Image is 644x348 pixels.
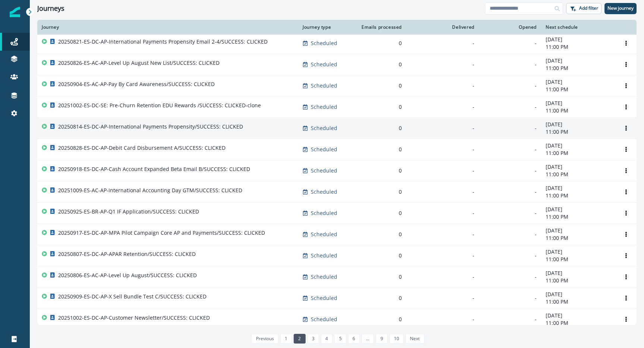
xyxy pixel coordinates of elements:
p: 11:00 PM [546,128,611,136]
a: 20250807-ES-DC-AP-APAR Retention/SUCCESS: CLICKEDScheduled0--[DATE]11:00 PMOptions [37,245,637,266]
div: - [411,39,474,47]
button: Add filter [566,3,602,14]
p: 20250806-ES-AC-AP-Level Up August/SUCCESS: CLICKED [58,272,197,279]
p: Scheduled [311,167,337,174]
p: Scheduled [311,82,337,89]
p: 11:00 PM [546,149,611,157]
p: [DATE] [546,163,611,171]
div: 0 [359,252,402,259]
a: 20251009-ES-AC-AP-International Accounting Day GTM/SUCCESS: CLICKEDScheduled0--[DATE]11:00 PMOptions [37,181,637,203]
button: Options [620,208,632,219]
div: - [483,167,537,174]
a: Page 9 [376,334,387,344]
div: - [483,294,537,302]
p: New journey [607,6,634,11]
div: - [483,188,537,196]
a: Page 4 [321,334,332,344]
p: [DATE] [546,121,611,128]
p: 11:00 PM [546,277,611,284]
p: [DATE] [546,312,611,319]
div: - [483,209,537,217]
p: [DATE] [546,206,611,213]
p: 11:00 PM [546,256,611,263]
p: 11:00 PM [546,192,611,199]
p: 11:00 PM [546,319,611,327]
p: 11:00 PM [546,64,611,72]
p: [DATE] [546,36,611,43]
p: [DATE] [546,142,611,149]
button: Options [620,38,632,49]
a: Page 5 [334,334,346,344]
div: - [411,124,474,132]
div: 0 [359,273,402,281]
a: 20250821-ES-DC-AP-International Payments Propensity Email 2-4/SUCCESS: CLICKEDScheduled0--[DATE]1... [37,33,637,54]
p: [DATE] [546,78,611,86]
p: Add filter [579,6,598,11]
a: 20250909-ES-DC-AP-X Sell Bundle Test C/SUCCESS: CLICKEDScheduled0--[DATE]11:00 PMOptions [37,288,637,309]
div: 0 [359,294,402,302]
div: Journey type [303,24,350,30]
p: 11:00 PM [546,43,611,51]
button: Options [620,101,632,113]
p: 20250807-ES-DC-AP-APAR Retention/SUCCESS: CLICKED [58,250,196,258]
p: [DATE] [546,291,611,298]
div: - [483,252,537,259]
p: Scheduled [311,124,337,132]
p: 11:00 PM [546,171,611,178]
p: 11:00 PM [546,234,611,242]
div: Journey [42,24,294,30]
div: - [411,294,474,302]
p: 20250925-ES-BR-AP-Q1 IF Application/SUCCESS: CLICKED [58,208,199,215]
div: 0 [359,209,402,217]
a: 20250918-ES-DC-AP-Cash Account Expanded Beta Email B/SUCCESS: CLICKEDScheduled0--[DATE]11:00 PMOp... [37,160,637,181]
p: Scheduled [311,252,337,259]
div: Opened [483,24,537,30]
a: 20250904-ES-AC-AP-Pay By Card Awareness/SUCCESS: CLICKEDScheduled0--[DATE]11:00 PMOptions [37,75,637,97]
ul: Pagination [249,334,424,344]
div: 0 [359,146,402,153]
div: - [411,82,474,89]
a: Jump forward [362,334,374,344]
a: 20250826-ES-AC-AP-Level Up August New List/SUCCESS: CLICKEDScheduled0--[DATE]11:00 PMOptions [37,54,637,75]
div: - [483,103,537,111]
div: - [411,273,474,281]
button: Options [620,314,632,325]
div: Next schedule [546,24,611,30]
button: Options [620,292,632,304]
div: Emails processed [359,24,402,30]
p: Scheduled [311,39,337,47]
a: 20251002-ES-DC-SE: Pre-Churn Retention EDU Rewards /SUCCESS: CLICKED-cloneScheduled0--[DATE]11:00... [37,97,637,118]
div: - [411,146,474,153]
button: Options [620,80,632,91]
img: Inflection [10,7,20,17]
a: 20250925-ES-BR-AP-Q1 IF Application/SUCCESS: CLICKEDScheduled0--[DATE]11:00 PMOptions [37,203,637,224]
p: Scheduled [311,273,337,281]
button: Options [620,186,632,197]
div: - [483,39,537,47]
button: Options [620,144,632,155]
p: 20250904-ES-AC-AP-Pay By Card Awareness/SUCCESS: CLICKED [58,80,215,88]
div: - [411,103,474,111]
a: Page 10 [389,334,404,344]
button: Options [620,229,632,240]
p: Scheduled [311,103,337,111]
p: 20250828-ES-DC-AP-Debit Card Disbursement A/SUCCESS: CLICKED [58,144,225,152]
p: 11:00 PM [546,107,611,114]
button: Options [620,59,632,70]
p: 11:00 PM [546,298,611,306]
p: [DATE] [546,227,611,234]
button: Options [620,165,632,176]
p: 20250909-ES-DC-AP-X Sell Bundle Test C/SUCCESS: CLICKED [58,293,206,300]
a: 20251002-ES-DC-AP-Customer Newsletter/SUCCESS: CLICKEDScheduled0--[DATE]11:00 PMOptions [37,309,637,330]
p: 11:00 PM [546,86,611,93]
div: 0 [359,82,402,89]
p: [DATE] [546,184,611,192]
div: - [411,316,474,323]
a: Page 6 [348,334,360,344]
button: Options [620,250,632,261]
div: - [411,231,474,238]
p: 20250917-ES-DC-AP-MPA Pilot Campaign Core AP and Payments/SUCCESS: CLICKED [58,229,265,237]
p: 20250821-ES-DC-AP-International Payments Propensity Email 2-4/SUCCESS: CLICKED [58,38,268,45]
a: 20250917-ES-DC-AP-MPA Pilot Campaign Core AP and Payments/SUCCESS: CLICKEDScheduled0--[DATE]11:00... [37,224,637,245]
div: - [483,316,537,323]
